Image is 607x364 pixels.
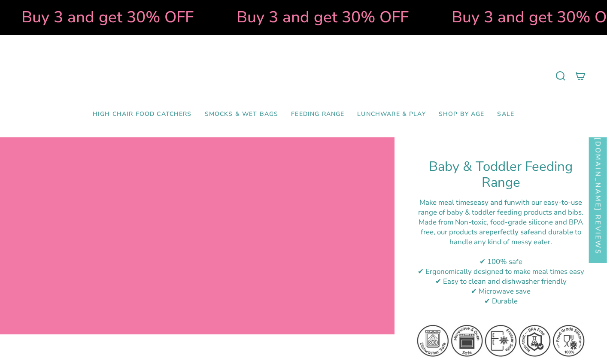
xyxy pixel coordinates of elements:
[416,276,586,286] div: ✔ Easy to clean and dishwasher friendly
[416,257,586,267] div: ✔ 100% safe
[230,48,378,104] a: Mumma’s Little Helpers
[589,119,607,263] div: Click to open Judge.me floating reviews tab
[489,227,534,237] strong: perfectly safe
[285,104,351,124] a: Feeding Range
[229,6,401,28] strong: Buy 3 and get 30% OFF
[205,111,279,118] span: Smocks & Wet Bags
[198,104,285,124] a: Smocks & Wet Bags
[351,104,432,124] a: Lunchware & Play
[432,104,491,124] a: Shop by Age
[421,217,583,247] span: ade from Non-toxic, food-grade silicone and BPA free, our products are and durable to handle any ...
[473,197,515,207] strong: easy and fun
[357,111,425,118] span: Lunchware & Play
[86,104,198,124] a: High Chair Food Catchers
[439,111,485,118] span: Shop by Age
[93,111,192,118] span: High Chair Food Catchers
[291,111,344,118] span: Feeding Range
[416,197,586,217] div: Make meal times with our easy-to-use range of baby & toddler feeding products and bibs.
[471,286,531,296] span: ✔ Microwave save
[416,296,586,306] div: ✔ Durable
[416,267,586,276] div: ✔ Ergonomically designed to make meal times easy
[14,6,186,28] strong: Buy 3 and get 30% OFF
[416,159,586,191] h1: Baby & Toddler Feeding Range
[491,104,521,124] a: SALE
[416,217,586,247] div: M
[497,111,514,118] span: SALE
